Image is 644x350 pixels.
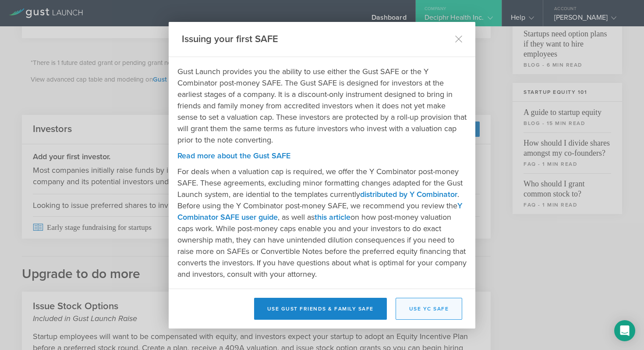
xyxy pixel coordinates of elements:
[177,151,290,161] a: Read more about the Gust SAFE
[254,298,387,320] button: Use Gust Friends & Family SAFE
[396,298,463,320] button: Use YC SAFE
[177,66,467,146] p: Gust Launch provides you the ability to use either the Gust SAFE or the Y Combinator post-money S...
[360,189,457,199] a: distributed by Y Combinator
[177,201,462,222] a: Y Combinator SAFE user guide
[177,166,467,280] p: For deals when a valuation cap is required, we offer the Y Combinator post-money SAFE. These agre...
[182,33,278,46] h2: Issuing your first SAFE
[614,320,635,341] div: Open Intercom Messenger
[315,212,350,222] a: this article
